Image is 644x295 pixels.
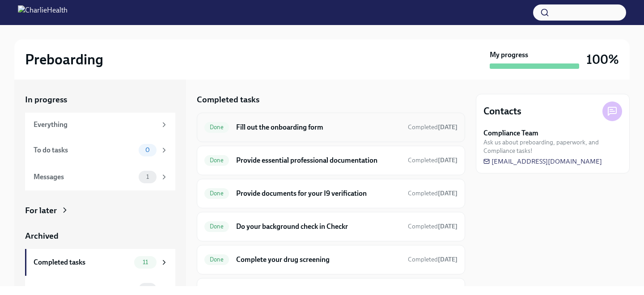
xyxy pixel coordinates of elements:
a: Everything [25,113,175,137]
span: 1 [141,173,154,180]
span: 0 [140,286,155,292]
strong: My progress [490,50,528,60]
a: To do tasks0 [25,137,175,164]
span: 0 [140,147,155,153]
a: Messages1 [25,164,175,190]
span: August 11th, 2025 20:16 [408,255,458,264]
a: DoneFill out the onboarding formCompleted[DATE] [204,120,458,135]
span: August 11th, 2025 20:16 [408,189,458,198]
a: [EMAIL_ADDRESS][DOMAIN_NAME] [483,157,602,166]
strong: [DATE] [438,190,458,197]
a: DoneProvide documents for your I9 verificationCompleted[DATE] [204,186,458,201]
span: Done [204,223,229,230]
strong: [DATE] [438,156,458,164]
img: CharlieHealth [18,5,68,20]
span: Completed [408,156,458,164]
a: DoneComplete your drug screeningCompleted[DATE] [204,253,458,267]
span: Ask us about preboarding, paperwork, and Compliance tasks! [483,138,622,155]
div: Everything [34,120,157,130]
a: DoneProvide essential professional documentationCompleted[DATE] [204,153,458,168]
span: August 11th, 2025 20:08 [408,156,458,164]
span: Done [204,256,229,263]
h6: Provide essential professional documentation [236,156,401,165]
strong: [DATE] [438,256,458,263]
div: For later [25,205,57,216]
div: To do tasks [34,145,135,155]
span: Done [204,157,229,164]
a: Archived [25,230,175,242]
span: 11 [137,259,153,265]
strong: [DATE] [438,123,458,131]
h6: Fill out the onboarding form [236,122,401,132]
span: Done [204,124,229,131]
a: In progress [25,94,175,105]
h3: 100% [586,51,619,67]
span: Completed [408,223,458,230]
h6: Do your background check in Checkr [236,222,401,232]
a: DoneDo your background check in CheckrCompleted[DATE] [204,219,458,234]
div: Completed tasks [34,257,131,267]
a: Completed tasks11 [25,249,175,276]
span: Completed [408,123,458,131]
h6: Complete your drug screening [236,255,401,265]
span: Done [204,190,229,197]
h2: Preboarding [25,51,103,68]
h6: Provide documents for your I9 verification [236,189,401,198]
span: Completed [408,190,458,197]
span: Completed [408,256,458,263]
span: August 6th, 2025 21:40 [408,222,458,231]
div: Messages [34,172,135,182]
h4: Contacts [483,105,521,118]
span: August 6th, 2025 21:40 [408,123,458,131]
h5: Completed tasks [197,94,259,105]
a: For later [25,205,175,216]
div: Messages [34,284,135,294]
strong: [DATE] [438,223,458,230]
strong: Compliance Team [483,128,538,138]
